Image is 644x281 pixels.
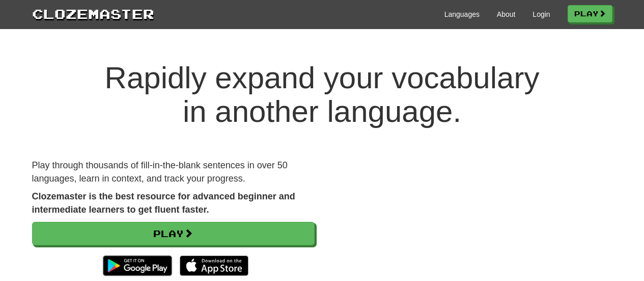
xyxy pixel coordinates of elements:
strong: Clozemaster is the best resource for advanced beginner and intermediate learners to get fluent fa... [32,191,295,215]
a: Play [32,222,315,245]
p: Play through thousands of fill-in-the-blank sentences in over 50 languages, learn in context, and... [32,159,315,185]
a: Play [568,5,612,22]
a: Login [533,9,550,19]
img: Get it on Google Play [98,250,177,281]
a: Clozemaster [32,4,154,23]
img: Download_on_the_App_Store_Badge_US-UK_135x40-25178aeef6eb6b83b96f5f2d004eda3bffbb37122de64afbaef7... [180,256,248,276]
a: About [497,9,516,19]
a: Languages [444,9,480,19]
